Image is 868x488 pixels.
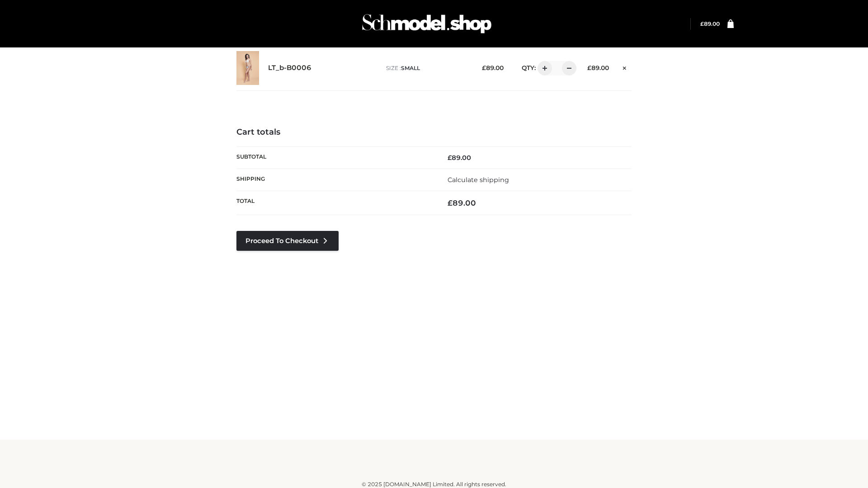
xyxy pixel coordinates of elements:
span: £ [448,198,453,207]
span: £ [587,64,591,71]
bdi: 89.00 [700,20,720,27]
a: Calculate shipping [448,176,509,184]
bdi: 89.00 [448,198,476,207]
th: Subtotal [236,146,434,169]
div: QTY: [513,61,573,75]
bdi: 89.00 [448,154,471,162]
a: Remove this item [618,61,632,73]
bdi: 89.00 [482,64,504,71]
img: LT_b-B0006 - SMALL [236,51,259,85]
bdi: 89.00 [587,64,609,71]
th: Total [236,191,434,215]
a: LT_b-B0006 [268,64,311,72]
a: Proceed to Checkout [236,231,339,251]
p: size : [386,64,468,72]
a: £89.00 [700,20,720,27]
span: £ [448,154,452,162]
span: £ [482,64,486,71]
th: Shipping [236,169,434,191]
span: £ [700,20,704,27]
img: Schmodel Admin 964 [359,6,495,42]
span: SMALL [401,65,420,71]
h4: Cart totals [236,127,632,137]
